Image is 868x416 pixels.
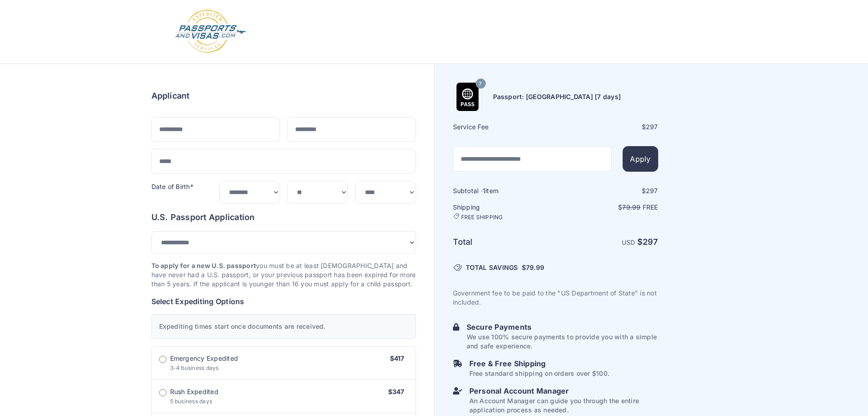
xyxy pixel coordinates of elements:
[151,261,416,289] p: you must be at least [DEMOGRAPHIC_DATA] and have never had a U.S. passport, or your previous pass...
[453,236,555,248] h6: Total
[469,358,609,369] h6: Free & Free Shipping
[170,364,219,371] span: 3-4 business days
[526,263,544,271] span: 79.99
[453,203,555,221] h6: Shipping
[643,237,658,247] span: 297
[453,289,658,307] p: Government fee to be paid to the "US Department of State" is not included.
[151,183,193,190] label: Date of Birth*
[646,123,658,131] span: 297
[469,385,658,396] h6: Personal Account Manager
[174,9,247,54] img: Logo
[556,186,658,195] div: $
[170,354,239,363] span: Emergency Expedited
[151,314,416,339] div: Expediting times start once documents are received.
[622,238,635,246] span: USD
[170,398,213,405] span: 5 business days
[151,90,190,102] h6: Applicant
[483,187,485,195] span: 1
[469,369,609,378] p: Free standard shipping on orders over $100.
[556,122,658,132] div: $
[479,78,482,90] span: 7
[151,211,416,224] h6: U.S. Passport Application
[493,92,621,101] h6: Passport: [GEOGRAPHIC_DATA] [7 days]
[461,214,503,221] span: FREE SHIPPING
[388,388,405,395] span: $347
[467,332,658,351] p: We use 100% secure payments to provide you with a simple and safe experience.
[637,237,658,247] strong: $
[151,262,256,269] strong: To apply for a new U.S. passport
[522,263,544,272] span: $
[453,122,555,132] h6: Service Fee
[453,186,555,195] h6: Subtotal · item
[623,146,658,172] button: Apply
[170,387,218,396] span: Rush Expedited
[453,83,482,111] img: Product Name
[643,203,658,211] span: Free
[390,354,405,362] span: $417
[151,296,416,307] h6: Select Expediting Options
[467,321,658,332] h6: Secure Payments
[469,396,658,415] p: An Account Manager can guide you through the entire application process as needed.
[556,203,658,212] p: $
[466,263,518,272] span: TOTAL SAVINGS
[646,187,658,195] span: 297
[622,203,640,211] span: 79.99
